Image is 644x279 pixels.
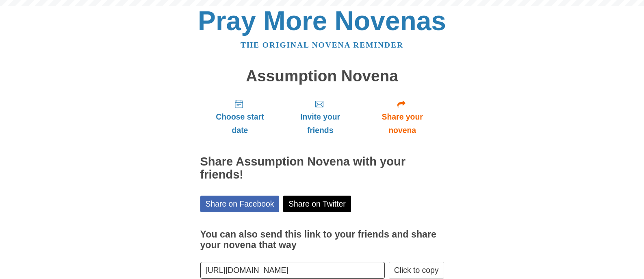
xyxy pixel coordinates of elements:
a: Invite your friends [280,93,360,141]
a: Share on Facebook [200,196,280,212]
button: Click to copy [389,262,444,279]
a: Pray More Novenas [198,6,446,36]
a: Share on Twitter [283,196,351,212]
h2: Share Assumption Novena with your friends! [200,155,444,181]
span: Invite your friends [288,110,352,137]
h3: You can also send this link to your friends and share your novena that way [200,229,444,250]
a: Share your novena [361,93,444,141]
h1: Assumption Novena [200,68,444,85]
a: Choose start date [200,93,280,141]
span: Share your novena [369,110,436,137]
span: Choose start date [208,110,272,137]
a: The original novena reminder [241,41,403,49]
